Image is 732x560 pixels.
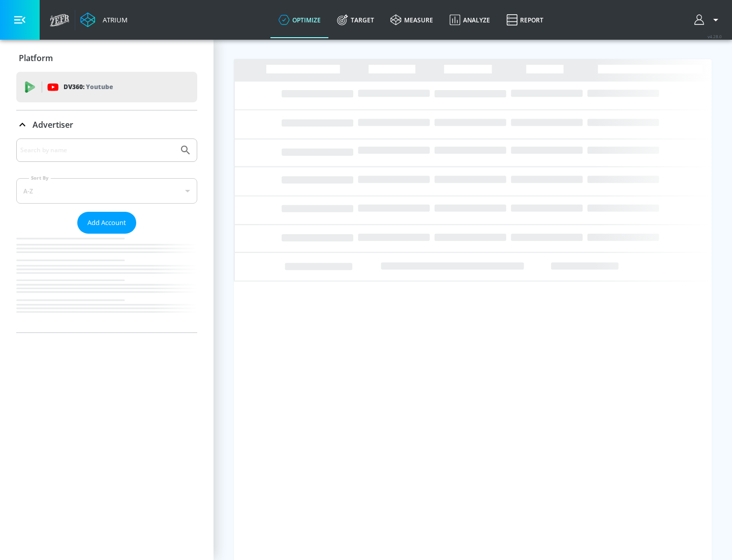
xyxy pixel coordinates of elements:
[16,72,197,102] div: DV360: Youtube
[441,2,498,38] a: Analyze
[99,15,128,24] div: Atrium
[16,234,197,332] nav: list of Advertiser
[16,138,197,332] div: Advertiser
[20,144,174,157] input: Search by name
[708,34,722,39] span: v 4.28.0
[87,217,126,229] span: Add Account
[80,12,128,27] a: Atrium
[29,175,51,181] label: Sort By
[33,119,73,130] p: Advertiser
[382,2,441,38] a: measure
[16,44,197,72] div: Platform
[64,81,113,93] p: DV360:
[329,2,382,38] a: Target
[77,212,136,234] button: Add Account
[498,2,552,38] a: Report
[86,81,113,92] p: Youtube
[19,52,53,64] p: Platform
[16,110,197,139] div: Advertiser
[270,2,329,38] a: optimize
[16,178,197,204] div: A-Z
